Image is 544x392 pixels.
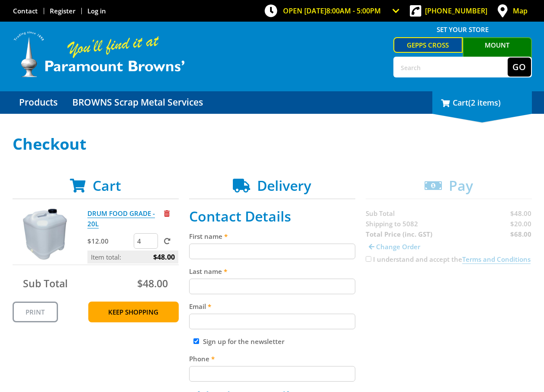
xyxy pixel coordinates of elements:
label: Email [189,301,355,312]
a: Remove from cart [164,209,170,218]
a: Go to the registration page [50,6,75,15]
button: Go [508,58,531,77]
input: Please enter your telephone number. [189,366,355,382]
label: Sign up for the newsletter [203,337,284,346]
span: OPEN [DATE] [283,6,381,16]
label: Phone [189,353,355,364]
img: Paramount Browns' [13,30,186,78]
img: DRUM FOOD GRADE - 20L [19,208,71,260]
p: Item total: [87,251,178,263]
label: First name [189,231,355,241]
span: Cart [93,176,121,195]
span: (2 items) [468,97,501,108]
span: $48.00 [137,276,168,290]
input: Search [394,58,508,77]
a: Gepps Cross [393,37,463,53]
a: Go to the BROWNS Scrap Metal Services page [66,91,209,114]
span: Sub Total [23,276,68,290]
input: Please enter your last name. [189,279,355,294]
a: Mount [PERSON_NAME] [463,37,532,67]
span: 8:00am - 5:00pm [326,6,381,16]
label: Last name [189,266,355,276]
a: Go to the Products page [13,91,64,114]
span: Delivery [257,176,311,195]
h2: Contact Details [189,208,355,225]
h1: Checkout [13,135,532,153]
p: $12.00 [87,236,132,246]
input: Please enter your first name. [189,244,355,259]
div: Cart [432,91,532,114]
a: Print [13,302,58,322]
span: $48.00 [153,251,175,263]
input: Please enter your email address. [189,314,355,329]
span: Set your store [393,22,532,36]
a: Keep Shopping [88,302,179,322]
a: Go to the Contact page [13,6,38,15]
a: Log in [87,6,106,15]
a: DRUM FOOD GRADE - 20L [87,209,155,228]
